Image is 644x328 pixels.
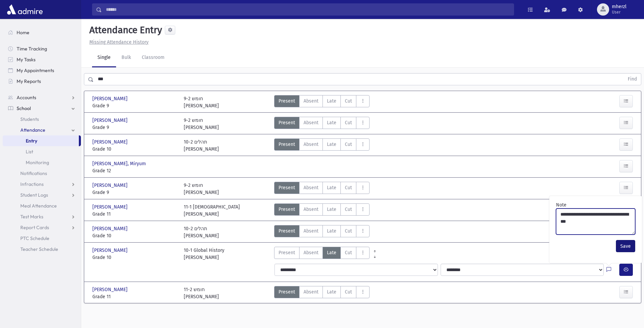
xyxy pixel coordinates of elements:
[20,224,49,231] span: Report Cards
[20,214,43,220] span: Test Marks
[102,3,514,16] input: Search
[3,233,81,244] a: PTC Schedule
[92,286,129,293] span: [PERSON_NAME]
[92,48,116,67] a: Single
[274,247,370,261] div: AttTypes
[345,119,352,126] span: Cut
[92,247,129,254] span: [PERSON_NAME]
[327,227,336,235] span: Late
[612,9,626,15] span: User
[92,254,177,261] span: Grade 10
[92,160,147,167] span: [PERSON_NAME], Miryum
[345,97,352,105] span: Cut
[327,141,336,148] span: Late
[279,249,295,256] span: Present
[279,97,295,105] span: Present
[184,225,219,239] div: 10-2 תהלים [PERSON_NAME]
[92,124,177,131] span: Grade 9
[20,181,44,187] span: Infractions
[184,117,219,131] div: 9-2 חומש [PERSON_NAME]
[279,227,295,235] span: Present
[17,29,29,36] span: Home
[327,119,336,126] span: Late
[17,105,31,111] span: School
[184,286,219,300] div: 11-2 חומש [PERSON_NAME]
[274,203,370,218] div: AttTypes
[20,203,57,209] span: Meal Attendance
[3,146,81,157] a: List
[26,149,33,155] span: List
[17,78,41,84] span: My Reports
[92,232,177,239] span: Grade 10
[92,203,129,211] span: [PERSON_NAME]
[304,288,318,296] span: Absent
[3,103,81,114] a: School
[20,127,45,133] span: Attendance
[17,94,36,101] span: Accounts
[92,146,177,153] span: Grade 10
[612,4,626,9] span: mherzl
[87,39,149,45] a: Missing Attendance History
[3,43,81,54] a: Time Tracking
[345,184,352,191] span: Cut
[624,73,641,85] button: Find
[274,138,370,153] div: AttTypes
[3,200,81,211] a: Meal Attendance
[184,138,219,153] div: 10-2 תהלים [PERSON_NAME]
[274,286,370,300] div: AttTypes
[3,27,81,38] a: Home
[327,184,336,191] span: Late
[184,247,224,261] div: 10-1 Global History [PERSON_NAME]
[87,24,162,36] h5: Attendance Entry
[274,95,370,109] div: AttTypes
[3,65,81,76] a: My Appointments
[327,206,336,213] span: Late
[89,39,149,45] u: Missing Attendance History
[20,192,48,198] span: Student Logs
[345,288,352,296] span: Cut
[616,240,635,252] button: Save
[26,138,37,144] span: Entry
[184,182,219,196] div: 9-2 חומש [PERSON_NAME]
[92,167,177,174] span: Grade 12
[304,206,318,213] span: Absent
[92,95,129,102] span: [PERSON_NAME]
[116,48,136,67] a: Bulk
[136,48,170,67] a: Classroom
[3,54,81,65] a: My Tasks
[274,182,370,196] div: AttTypes
[92,117,129,124] span: [PERSON_NAME]
[3,211,81,222] a: Test Marks
[274,225,370,239] div: AttTypes
[345,227,352,235] span: Cut
[3,179,81,190] a: Infractions
[304,141,318,148] span: Absent
[92,182,129,189] span: [PERSON_NAME]
[3,244,81,255] a: Teacher Schedule
[345,141,352,148] span: Cut
[20,246,58,252] span: Teacher Schedule
[184,95,219,109] div: 9-2 חומש [PERSON_NAME]
[3,157,81,168] a: Monitoring
[92,225,129,232] span: [PERSON_NAME]
[327,97,336,105] span: Late
[279,119,295,126] span: Present
[304,184,318,191] span: Absent
[304,97,318,105] span: Absent
[26,159,49,166] span: Monitoring
[304,249,318,256] span: Absent
[3,168,81,179] a: Notifications
[20,116,39,122] span: Students
[3,92,81,103] a: Accounts
[556,201,567,209] label: Note
[279,184,295,191] span: Present
[279,206,295,213] span: Present
[92,211,177,218] span: Grade 11
[184,203,240,218] div: 11-1 [DEMOGRAPHIC_DATA] [PERSON_NAME]
[3,125,81,135] a: Attendance
[17,67,54,73] span: My Appointments
[3,135,79,146] a: Entry
[17,57,36,63] span: My Tasks
[92,138,129,146] span: [PERSON_NAME]
[345,249,352,256] span: Cut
